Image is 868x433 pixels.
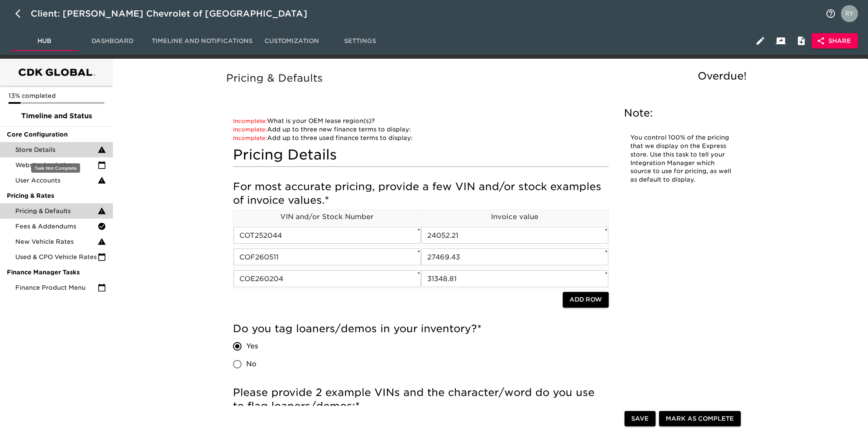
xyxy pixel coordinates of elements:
h5: Please provide 2 example VINs and the character/word do you use to flag loaners/demos: [233,386,609,413]
a: Add up to three new finance terms to display: [233,126,411,133]
h5: Note: [624,106,739,120]
span: User Accounts [15,176,98,185]
span: Timeline and Status [7,111,106,121]
h5: Pricing & Defaults [226,71,751,85]
button: Edit Hub [750,31,770,51]
p: 13% completed [9,91,104,100]
h5: For most accurate pricing, provide a few VIN and/or stock examples of invoice values. [233,180,609,207]
span: Incomplete: [233,126,267,133]
span: No [246,359,256,369]
span: Pricing & Rates [7,191,106,200]
span: Store Details [15,145,98,154]
div: Client: [PERSON_NAME] Chevrolet of [GEOGRAPHIC_DATA] [31,7,319,20]
span: Customization [263,36,321,46]
p: VIN and/or Stock Number [233,212,421,222]
a: What is your OEM lease region(s)? [233,117,375,124]
a: Add up to three used finance terms to display: [233,134,413,141]
span: Used & CPO Vehicle Rates [15,253,98,261]
span: Timeline and Notifications [152,36,253,46]
span: Overdue! [698,70,747,82]
span: Finance Manager Tasks [7,268,106,276]
span: Pricing & Defaults [15,207,98,215]
h4: Pricing Details [233,146,609,163]
span: Finance Product Menu [15,283,98,292]
button: Save [624,411,655,427]
span: Dashboard [83,36,141,46]
button: notifications [820,3,841,24]
span: Save [631,413,649,424]
img: Profile [841,5,858,22]
span: Add Row [569,294,602,305]
button: Share [811,33,858,49]
span: Settings [331,36,389,46]
p: Invoice value [421,212,609,222]
button: Client View [770,31,791,51]
span: Incomplete: [233,135,267,141]
span: Mark as Complete [666,413,734,424]
button: Internal Notes and Comments [791,31,811,51]
span: Fees & Addendums [15,222,98,231]
span: Incomplete: [233,118,267,124]
span: Core Configuration [7,130,106,139]
span: Yes [246,341,258,351]
span: Website Analytics [15,161,98,169]
h5: Do you tag loaners/demos in your inventory? [233,322,609,336]
button: Mark as Complete [659,411,741,427]
button: Add Row [563,292,609,308]
span: Share [818,36,851,46]
p: You control 100% of the pricing that we display on the Express store. Use this task to tell your ... [630,134,733,184]
span: Hub [15,36,73,46]
span: New Vehicle Rates [15,237,98,246]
